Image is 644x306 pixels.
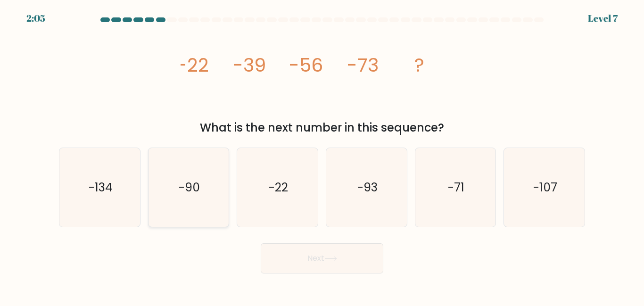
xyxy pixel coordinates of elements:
text: -90 [179,179,200,196]
div: 2:05 [26,11,45,25]
tspan: -56 [289,52,323,78]
text: -107 [533,179,557,196]
tspan: ? [414,52,424,78]
text: -93 [357,179,377,196]
div: Level 7 [588,11,618,25]
text: -22 [269,179,288,196]
tspan: -22 [177,52,209,78]
div: What is the next number in this sequence? [65,119,579,136]
button: Next [261,243,383,273]
tspan: -73 [347,52,379,78]
tspan: -39 [233,52,266,78]
text: -71 [448,179,464,196]
text: -134 [88,179,112,196]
